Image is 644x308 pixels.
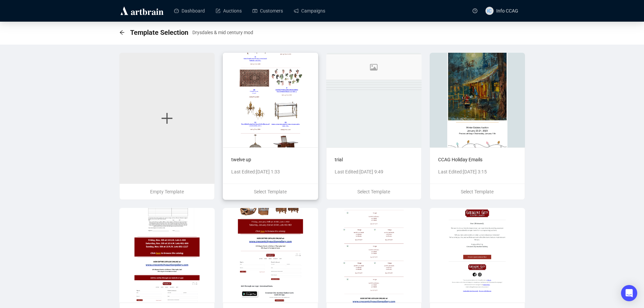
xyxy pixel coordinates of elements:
[130,27,188,38] span: Template Selection
[174,2,205,20] a: Dashboard
[473,8,477,13] span: question-circle
[335,156,413,163] p: trial
[253,2,283,20] a: Customers
[487,7,492,15] span: IC
[335,168,413,175] p: Last Edited: [DATE] 9:49
[496,8,518,14] span: Info CCAG
[223,53,318,147] img: 687e88105e58fbb732d1b720
[326,208,422,303] img: 63fdb734d869cb90a86ae2bd
[160,112,174,125] span: plus
[231,168,310,175] p: Last Edited: [DATE] 1:33
[231,156,310,163] p: twelve up
[430,53,525,147] img: 63fdb734d869cb90a86ae2ca
[326,53,422,147] img: 6862a40ef8eef97542974b33
[119,30,125,35] span: arrow-left
[438,156,517,163] p: CCAG Holiday Emails
[294,2,325,20] a: Campaigns
[621,285,637,301] div: Open Intercom Messenger
[223,208,318,303] img: 650466f24d8a4db0e0a61ca0
[119,30,125,35] div: back
[254,189,287,194] span: Select Template
[461,189,494,194] span: Select Template
[438,168,517,175] p: Last Edited: [DATE] 3:15
[216,2,242,20] a: Auctions
[119,208,215,303] img: 63fdb734d869cb90a86ae2ba
[430,208,525,303] img: 64c42ca5d5f5a1a1a84179f3
[119,5,165,16] img: logo
[150,189,184,194] span: Empty Template
[357,189,390,194] span: Select Template
[192,29,253,36] span: Drysdales & mid century mod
